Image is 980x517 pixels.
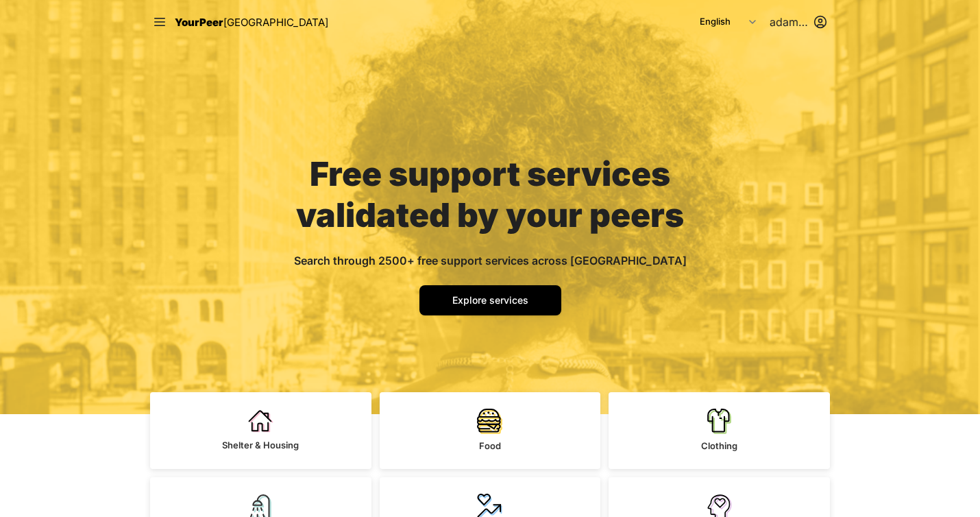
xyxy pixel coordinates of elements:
span: YourPeer [175,16,223,29]
span: Explore services [452,294,528,306]
a: Clothing [609,392,830,469]
span: [GEOGRAPHIC_DATA] [223,16,328,29]
a: Shelter & Housing [150,392,371,469]
a: Food [380,392,601,469]
span: Food [479,440,501,451]
a: Explore services [419,285,561,315]
span: Clothing [701,440,737,451]
span: Free support services validated by your peers [296,154,684,235]
a: YourPeer[GEOGRAPHIC_DATA] [175,14,328,31]
span: Shelter & Housing [222,440,299,450]
span: Search through 2500+ free support services across [GEOGRAPHIC_DATA] [294,254,687,267]
button: adamabard [770,14,827,30]
span: adamabard [770,14,808,30]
